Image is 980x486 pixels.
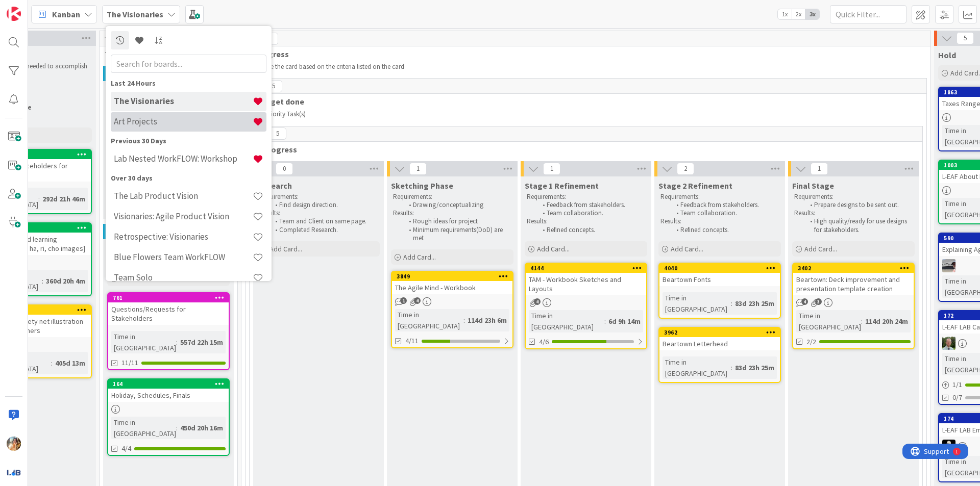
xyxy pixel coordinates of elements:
[731,298,732,309] span: :
[957,32,974,44] span: 5
[403,217,512,225] li: Rough ideas for project
[111,55,266,73] input: Search for boards...
[526,264,646,273] div: 4144
[40,193,88,204] div: 292d 21h 46m
[792,181,834,191] span: Final Stage
[265,80,282,92] span: 5
[108,293,229,302] div: 761
[403,252,436,262] span: Add Card...
[660,217,779,225] p: Results:
[732,298,777,309] div: 83d 23h 25m
[43,275,88,287] div: 360d 20h 4m
[794,209,913,217] p: Results:
[796,310,861,332] div: Time in [GEOGRAPHIC_DATA]
[952,379,962,390] span: 1 / 1
[525,181,599,191] span: Stage 1 Refinement
[114,96,253,106] h4: The Visionaries
[259,193,378,201] p: Requirements:
[113,380,229,388] div: 164
[111,136,266,146] div: Previous 30 Days
[114,252,253,262] h4: Blue Flowers Team WorkFLOW
[658,181,732,191] span: Stage 2 Refinement
[804,217,913,234] li: High quality/ready for use designs for stakeholders.
[51,357,53,369] span: :
[392,272,512,294] div: 3849The Agile Mind - Workbook
[414,297,421,304] span: 4
[942,337,955,350] img: SH
[52,8,80,20] span: Kanban
[778,9,792,19] span: 1x
[392,281,512,294] div: The Agile Mind - Workbook
[792,263,915,349] a: 3402Beartown: Deck improvement and presentation template creationTime in [GEOGRAPHIC_DATA]:114d 2...
[111,78,266,89] div: Last 24 Hours
[393,193,511,201] p: Requirements:
[269,127,286,140] span: 5
[671,244,703,253] span: Add Card...
[108,379,229,402] div: 164Holiday, Schedules, Finals
[861,316,863,327] span: :
[269,217,378,225] li: Team and Client on same page.
[942,440,955,453] img: WS
[121,357,138,368] span: 11/11
[537,226,646,234] li: Refined concepts.
[114,154,253,164] h4: Lab Nested WorkFLOW: Workshop
[863,316,911,327] div: 114d 20h 24m
[121,443,131,454] span: 4/4
[794,193,913,201] p: Requirements:
[391,271,513,348] a: 3849The Agile Mind - WorkbookTime in [GEOGRAPHIC_DATA]:114d 23h 6m4/11
[537,209,646,217] li: Team collaboration.
[792,9,805,19] span: 2x
[108,302,229,325] div: Questions/Requests for Stakeholders
[527,217,645,225] p: Results:
[805,9,819,19] span: 3x
[793,264,914,273] div: 3402
[114,272,253,283] h4: Team Solo
[259,209,378,217] p: Results:
[178,422,226,433] div: 450d 20h 16m
[606,316,643,327] div: 6d 9h 14m
[525,263,647,349] a: 4144TAM - Workbook Sketches and LayoutsTime in [GEOGRAPHIC_DATA]:6d 9h 14m4/6
[114,211,253,221] h4: Visionaries: Agile Product Vision
[659,264,780,273] div: 4040
[391,181,453,191] span: Sketching Phase
[801,298,808,305] span: 4
[114,116,253,126] h4: Art Projects
[111,331,176,353] div: Time in [GEOGRAPHIC_DATA]
[659,264,780,286] div: 4040Beartown Fonts
[815,298,822,305] span: 3
[539,337,549,347] span: 4/6
[111,417,176,439] div: Time in [GEOGRAPHIC_DATA]
[251,96,914,107] span: Must get done
[811,163,828,175] span: 1
[269,226,378,234] li: Completed Research.
[526,264,646,295] div: 4144TAM - Workbook Sketches and Layouts
[403,201,512,209] li: Drawing/conceptualizing
[671,209,779,217] li: Team collaboration.
[247,62,404,71] span: Complete the card based on the criteria listed on the card
[804,244,837,253] span: Add Card...
[537,244,570,253] span: Add Card...
[257,181,292,191] span: Research
[111,173,266,184] div: Over 30 days
[53,357,88,369] div: 405d 13m
[465,315,509,326] div: 114d 23h 6m
[671,226,779,234] li: Refined concepts.
[543,163,560,175] span: 1
[659,328,780,350] div: 3962Beartown Letterhead
[269,201,378,209] li: Find design direction.
[604,316,606,327] span: :
[529,310,604,332] div: Time in [GEOGRAPHIC_DATA]
[42,275,43,287] span: :
[527,193,645,201] p: Requirements:
[107,378,230,456] a: 164Holiday, Schedules, FinalsTime in [GEOGRAPHIC_DATA]:450d 20h 16m4/4
[269,244,302,253] span: Add Card...
[671,201,779,209] li: Feedback from stakeholders.
[395,309,463,331] div: Time in [GEOGRAPHIC_DATA]
[400,297,407,304] span: 1
[664,329,780,336] div: 3962
[108,293,229,325] div: 761Questions/Requests for Stakeholders
[114,232,253,242] h4: Retrospective: Visionaries
[176,337,178,348] span: :
[397,273,512,280] div: 3849
[463,315,465,326] span: :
